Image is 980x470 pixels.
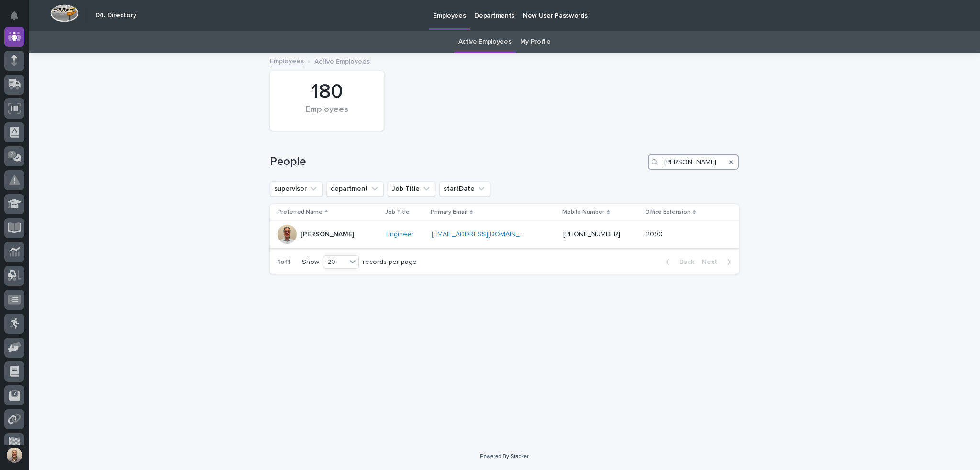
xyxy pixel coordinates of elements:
[4,445,24,465] button: users-avatar
[458,31,512,53] a: Active Employees
[323,257,346,267] div: 20
[270,221,739,248] tr: [PERSON_NAME]Engineer [EMAIL_ADDRESS][DOMAIN_NAME] [PHONE_NUMBER]20902090
[648,154,739,170] input: Search
[562,207,604,218] p: Mobile Number
[286,105,367,125] div: Employees
[270,155,644,169] h1: People
[563,231,620,238] a: [PHONE_NUMBER]
[270,55,304,66] a: Employees
[314,55,370,66] p: Active Employees
[480,453,528,459] a: Powered By Stacker
[278,207,323,218] p: Preferred Name
[95,11,136,20] h2: 04. Directory
[301,230,354,239] p: [PERSON_NAME]
[439,181,490,197] button: startDate
[520,31,551,53] a: My Profile
[50,4,78,22] img: Workspace Logo
[385,207,410,218] p: Job Title
[388,181,435,197] button: Job Title
[658,258,698,266] button: Back
[270,181,323,197] button: supervisor
[702,259,723,265] span: Next
[326,181,384,197] button: department
[286,80,367,104] div: 180
[386,230,414,239] a: Engineer
[698,258,739,266] button: Next
[431,207,468,218] p: Primary Email
[302,258,319,266] p: Show
[645,207,690,218] p: Office Extension
[4,6,24,26] button: Notifications
[432,231,540,238] a: [EMAIL_ADDRESS][DOMAIN_NAME]
[646,229,665,239] p: 2090
[674,259,694,265] span: Back
[12,11,24,27] div: Notifications
[363,258,417,266] p: records per page
[270,251,298,274] p: 1 of 1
